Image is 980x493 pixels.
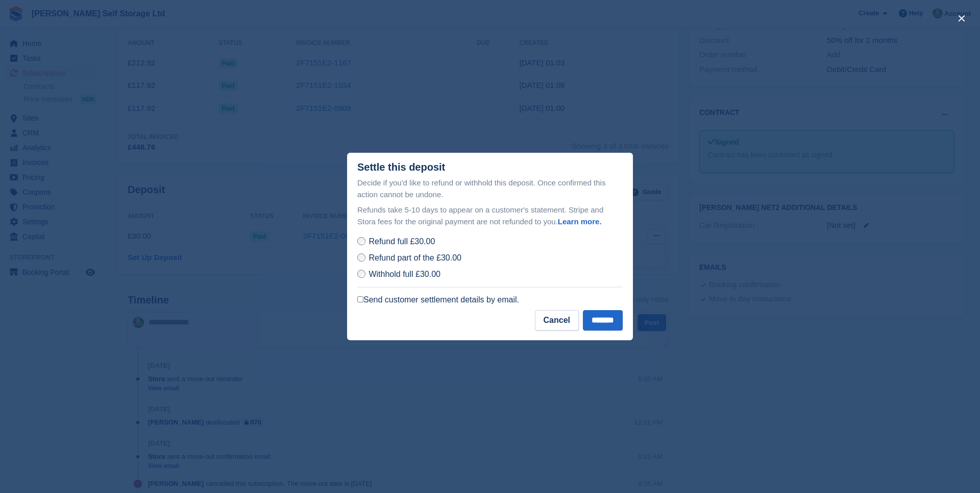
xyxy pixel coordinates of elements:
[369,237,435,246] span: Refund full £30.00
[357,296,363,302] input: Send customer settlement details by email.
[535,310,579,331] button: Cancel
[369,270,440,278] span: Withhold full £30.00
[953,10,970,27] button: close
[357,237,365,245] input: Refund full £30.00
[357,204,623,227] p: Refunds take 5-10 days to appear on a customer's statement. Stripe and Stora fees for the origina...
[357,253,365,262] input: Refund part of the £30.00
[558,217,602,226] a: Learn more.
[357,177,623,200] p: Decide if you'd like to refund or withhold this deposit. Once confirmed this action cannot be und...
[357,161,445,173] div: Settle this deposit
[357,270,365,278] input: Withhold full £30.00
[369,253,461,262] span: Refund part of the £30.00
[357,295,519,305] label: Send customer settlement details by email.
